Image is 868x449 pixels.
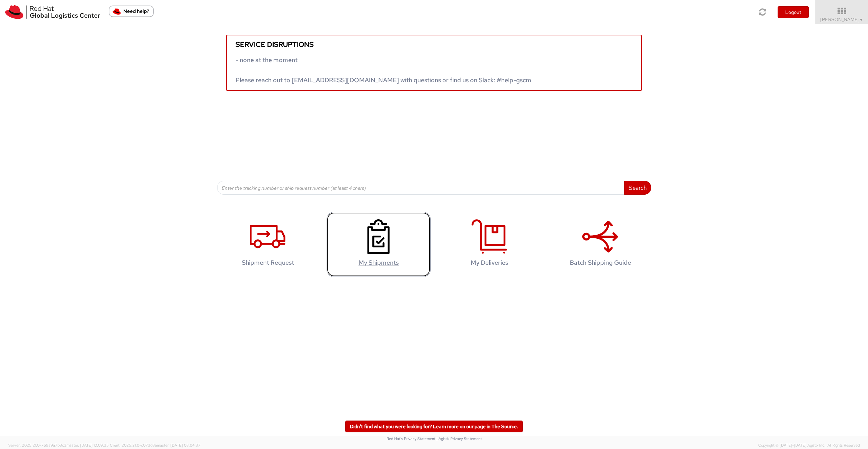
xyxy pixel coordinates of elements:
button: Logout [778,6,809,18]
a: Didn't find what you were looking for? Learn more on our page in The Source. [345,421,523,432]
span: master, [DATE] 10:09:35 [67,443,109,448]
h4: My Shipments [334,259,423,266]
span: master, [DATE] 08:04:37 [157,443,201,448]
button: Need help? [109,6,154,17]
a: Service disruptions - none at the moment Please reach out to [EMAIL_ADDRESS][DOMAIN_NAME] with qu... [226,35,642,91]
span: Client: 2025.21.0-c073d8a [110,443,201,448]
input: Enter the tracking number or ship request number (at least 4 chars) [217,181,625,195]
a: My Deliveries [437,212,541,277]
span: Copyright © [DATE]-[DATE] Agistix Inc., All Rights Reserved [758,443,860,448]
a: My Shipments [327,212,431,277]
a: Shipment Request [216,212,320,277]
h5: Service disruptions [236,41,632,48]
a: Batch Shipping Guide [548,212,652,277]
a: | Agistix Privacy Statement [436,436,482,441]
span: - none at the moment Please reach out to [EMAIL_ADDRESS][DOMAIN_NAME] with questions or find us o... [236,56,531,84]
a: Red Hat's Privacy Statement [387,436,435,441]
h4: My Deliveries [445,259,534,266]
h4: Batch Shipping Guide [556,259,645,266]
h4: Shipment Request [223,259,312,266]
img: rh-logistics-00dfa346123c4ec078e1.svg [5,5,100,19]
span: Server: 2025.21.0-769a9a7b8c3 [8,443,109,448]
span: ▼ [859,17,863,23]
button: Search [624,181,651,195]
span: [PERSON_NAME] [820,16,863,23]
